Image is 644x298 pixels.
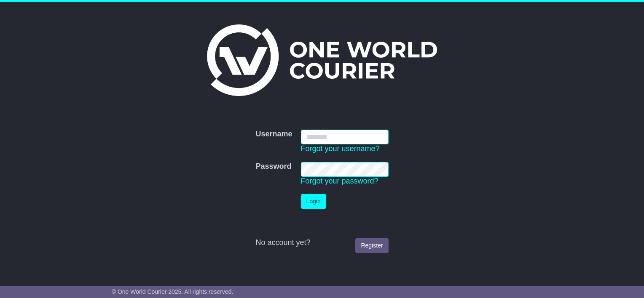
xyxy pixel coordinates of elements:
a: Forgot your username? [301,144,380,153]
div: No account yet? [255,238,388,247]
a: Register [355,238,388,253]
label: Password [255,162,291,171]
span: © One World Courier 2025. All rights reserved. [112,288,233,295]
label: Username [255,130,292,139]
a: Forgot your password? [301,177,378,185]
button: Login [301,194,326,209]
img: One World [207,24,437,96]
